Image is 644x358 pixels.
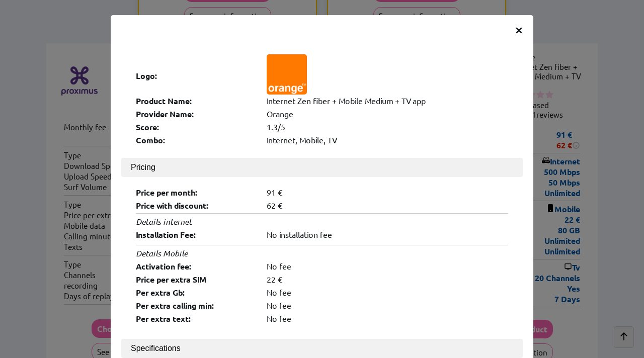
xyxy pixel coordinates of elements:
div: Score: [136,122,257,132]
div: Installation Fee: [136,229,257,240]
span: × [515,20,523,38]
div: Per extra calling min: [136,300,257,311]
div: 91 € [267,187,508,198]
div: No fee [267,261,508,272]
img: Logo of Orange [267,54,307,95]
div: Product Name: [136,96,257,106]
div: Per extra Gb: [136,287,257,298]
div: Internet Zen fiber + Mobile Medium + TV app [267,96,508,106]
div: No installation fee [267,229,508,240]
div: Activation fee: [136,261,257,272]
div: Combo: [136,135,257,145]
div: Internet, Mobile, TV [267,135,508,145]
div: Provider Name: [136,109,257,119]
div: No fee [267,300,508,311]
div: 62 € [267,200,508,210]
button: Specifications [121,339,523,358]
div: Per extra text: [136,313,257,324]
div: Price per month: [136,187,257,198]
div: No fee [267,287,508,298]
div: No fee [267,313,508,324]
div: Price per extra SIM [136,274,257,285]
div: Price with discount: [136,200,257,211]
div: 22 € [267,274,508,285]
i: Details Mobile [136,248,188,258]
b: Logo: [136,70,157,81]
div: Orange [267,109,508,119]
button: Pricing [121,158,523,177]
div: 1.3/5 [267,122,508,132]
i: Details internet [136,216,192,227]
